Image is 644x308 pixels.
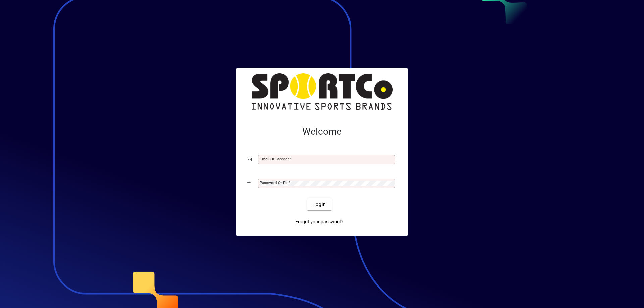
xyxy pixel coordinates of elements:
[247,126,397,137] h2: Welcome
[295,218,344,225] span: Forgot your password?
[312,201,326,208] span: Login
[292,216,346,228] a: Forgot your password?
[307,198,331,210] button: Login
[260,180,288,185] mat-label: Password or Pin
[260,157,290,161] mat-label: Email or Barcode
